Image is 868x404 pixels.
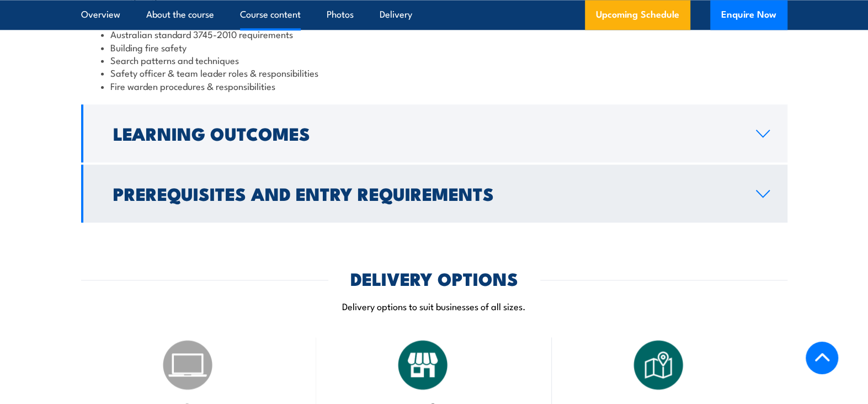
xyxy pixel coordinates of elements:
h2: Learning Outcomes [113,125,738,141]
li: Search patterns and techniques [101,54,768,66]
h2: DELIVERY OPTIONS [350,270,518,286]
li: Australian standard 3745-2010 requirements [101,28,768,40]
li: Building fire safety [101,41,768,54]
a: Prerequisites and Entry Requirements [81,164,787,222]
h2: Prerequisites and Entry Requirements [113,185,738,201]
li: Fire warden procedures & responsibilities [101,79,768,92]
a: Learning Outcomes [81,104,787,162]
li: Safety officer & team leader roles & responsibilities [101,66,768,79]
p: Delivery options to suit businesses of all sizes. [81,300,787,312]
